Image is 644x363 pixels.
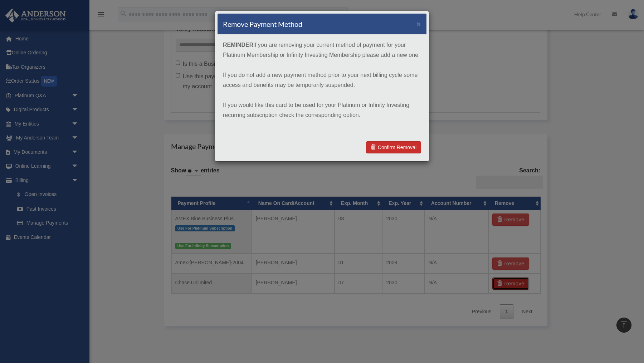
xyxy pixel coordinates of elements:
[223,70,421,90] p: If you do not add a new payment method prior to your next billing cycle some access and benefits ...
[416,20,421,28] button: ×
[223,42,253,48] strong: REMINDER
[223,19,302,29] h4: Remove Payment Method
[223,100,421,120] p: If you would like this card to be used for your Platinum or Infinity Investing recurring subscrip...
[366,141,421,153] a: Confirm Removal
[218,35,426,136] div: if you are removing your current method of payment for your Platinum Membership or Infinity Inves...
